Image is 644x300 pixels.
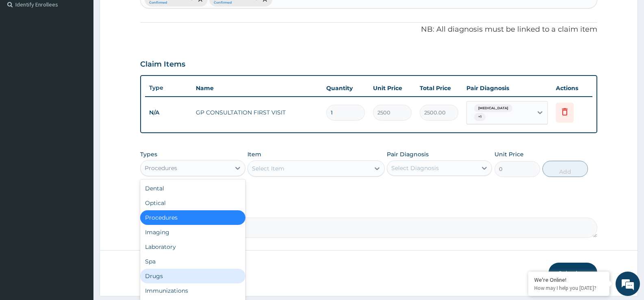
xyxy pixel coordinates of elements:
[494,150,524,158] label: Unit Price
[140,151,157,158] label: Types
[145,80,192,95] th: Type
[369,80,416,96] th: Unit Price
[140,254,245,269] div: Spa
[192,80,322,96] th: Name
[140,283,245,298] div: Immunizations
[140,24,597,35] p: NB: All diagnosis must be linked to a claim item
[140,225,245,240] div: Imaging
[192,104,322,121] td: GP CONSULTATION FIRST VISIT
[42,45,137,56] div: Chat with us now
[416,80,462,96] th: Total Price
[549,263,597,284] button: Submit
[534,276,603,283] div: We're Online!
[47,95,112,177] span: We're online!
[133,4,153,24] div: Minimize live chat window
[387,150,429,158] label: Pair Diagnosis
[145,105,192,120] td: N/A
[145,164,177,172] div: Procedures
[140,60,185,69] h3: Claim Items
[4,207,155,236] textarea: Type your message and hit 'Enter'
[534,285,603,291] p: How may I help you today?
[140,269,245,283] div: Drugs
[391,164,439,172] div: Select Diagnosis
[322,80,369,96] th: Quantity
[140,196,245,210] div: Optical
[252,164,284,173] div: Select Item
[474,113,486,121] span: + 1
[140,206,597,213] label: Comment
[462,80,552,96] th: Pair Diagnosis
[140,210,245,225] div: Procedures
[15,41,33,61] img: d_794563401_company_1708531726252_794563401
[247,150,261,158] label: Item
[140,240,245,254] div: Laboratory
[474,104,512,112] span: [MEDICAL_DATA]
[542,161,588,177] button: Add
[552,80,592,96] th: Actions
[140,181,245,196] div: Dental
[149,1,193,5] small: Confirmed
[214,1,258,5] small: Confirmed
